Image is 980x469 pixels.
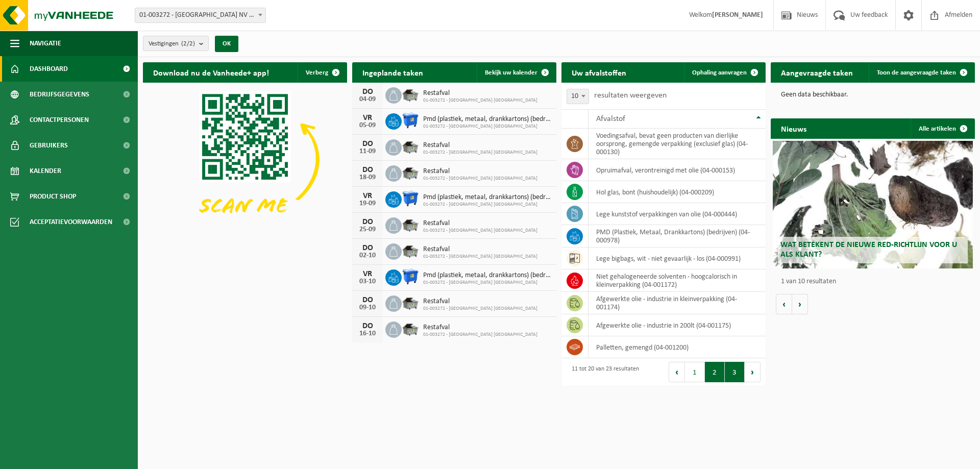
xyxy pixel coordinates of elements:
[306,69,328,76] span: Verberg
[423,97,537,104] span: 01-003272 - [GEOGRAPHIC_DATA] [GEOGRAPHIC_DATA]
[423,202,551,208] span: 01-003272 - [GEOGRAPHIC_DATA] [GEOGRAPHIC_DATA]
[567,89,589,104] span: 10
[402,86,419,103] img: WB-5000-GAL-GY-01
[143,36,209,51] button: Vestigingen(2/2)
[402,294,419,311] img: WB-5000-GAL-GY-01
[725,362,745,382] button: 3
[402,320,419,337] img: WB-5000-GAL-GY-01
[423,298,537,306] span: Restafval
[561,62,636,82] h2: Uw afvalstoffen
[30,209,112,235] span: Acceptatievoorwaarden
[780,241,957,259] span: Wat betekent de nieuwe RED-richtlijn voor u als klant?
[357,166,378,174] div: DO
[589,269,766,292] td: niet gehalogeneerde solventen - hoogcalorisch in kleinverpakking (04-001172)
[357,114,378,122] div: VR
[705,362,725,382] button: 2
[423,324,537,332] span: Restafval
[423,141,537,150] span: Restafval
[181,40,195,47] count: (2/2)
[589,225,766,248] td: PMD (Plastiek, Metaal, Drankkartons) (bedrijven) (04-000978)
[776,294,792,314] button: Vorige
[357,122,378,129] div: 05-09
[792,294,808,314] button: Volgende
[149,36,195,52] span: Vestigingen
[352,62,433,82] h2: Ingeplande taken
[357,174,378,181] div: 18-09
[589,248,766,269] td: lege bigbags, wit - niet gevaarlijk - los (04-000991)
[589,292,766,314] td: afgewerkte olie - industrie in kleinverpakking (04-001174)
[423,219,537,228] span: Restafval
[745,362,761,382] button: Next
[423,115,551,124] span: Pmd (plastiek, metaal, drankkartons) (bedrijven)
[567,361,639,383] div: 11 tot 20 van 23 resultaten
[589,203,766,225] td: lege kunststof verpakkingen van olie (04-000444)
[30,133,68,158] span: Gebruikers
[423,228,537,234] span: 01-003272 - [GEOGRAPHIC_DATA] [GEOGRAPHIC_DATA]
[135,8,265,22] span: 01-003272 - BELGOSUC NV - BEERNEM
[596,115,625,123] span: Afvalstof
[589,181,766,203] td: hol glas, bont (huishoudelijk) (04-000209)
[402,216,419,233] img: WB-5000-GAL-GY-01
[402,268,419,285] img: WB-1100-HPE-BE-01
[684,62,765,83] a: Ophaling aanvragen
[594,91,667,100] label: resultaten weergeven
[30,82,89,107] span: Bedrijfsgegevens
[357,200,378,207] div: 19-09
[589,314,766,336] td: afgewerkte olie - industrie in 200lt (04-001175)
[357,330,378,337] div: 16-10
[357,88,378,96] div: DO
[357,148,378,155] div: 11-09
[423,306,537,312] span: 01-003272 - [GEOGRAPHIC_DATA] [GEOGRAPHIC_DATA]
[30,107,89,133] span: Contactpersonen
[423,254,537,260] span: 01-003272 - [GEOGRAPHIC_DATA] [GEOGRAPHIC_DATA]
[423,124,551,130] span: 01-003272 - [GEOGRAPHIC_DATA] [GEOGRAPHIC_DATA]
[477,62,555,83] a: Bekijk uw kalender
[143,83,347,236] img: Download de VHEPlus App
[589,159,766,181] td: opruimafval, verontreinigd met olie (04-000153)
[357,226,378,233] div: 25-09
[357,270,378,278] div: VR
[685,362,705,382] button: 1
[143,62,279,82] h2: Download nu de Vanheede+ app!
[771,118,817,138] h2: Nieuws
[402,242,419,259] img: WB-5000-GAL-GY-01
[402,164,419,181] img: WB-5000-GAL-GY-01
[423,245,537,254] span: Restafval
[692,69,747,76] span: Ophaling aanvragen
[357,96,378,103] div: 04-09
[423,193,551,202] span: Pmd (plastiek, metaal, drankkartons) (bedrijven)
[30,158,61,184] span: Kalender
[135,8,266,23] span: 01-003272 - BELGOSUC NV - BEERNEM
[423,89,537,97] span: Restafval
[911,118,974,139] a: Alle artikelen
[357,140,378,148] div: DO
[298,62,346,83] button: Verberg
[30,184,76,209] span: Product Shop
[869,62,974,83] a: Toon de aangevraagde taken
[30,56,68,82] span: Dashboard
[423,332,537,338] span: 01-003272 - [GEOGRAPHIC_DATA] [GEOGRAPHIC_DATA]
[423,176,537,182] span: 01-003272 - [GEOGRAPHIC_DATA] [GEOGRAPHIC_DATA]
[402,138,419,155] img: WB-5000-GAL-GY-01
[589,336,766,358] td: palletten, gemengd (04-001200)
[402,112,419,129] img: WB-1100-HPE-BE-01
[877,69,956,76] span: Toon de aangevraagde taken
[669,362,685,382] button: Previous
[357,244,378,252] div: DO
[423,271,551,280] span: Pmd (plastiek, metaal, drankkartons) (bedrijven)
[215,36,238,52] button: OK
[589,129,766,159] td: voedingsafval, bevat geen producten van dierlijke oorsprong, gemengde verpakking (exclusief glas)...
[357,322,378,330] div: DO
[423,150,537,156] span: 01-003272 - [GEOGRAPHIC_DATA] [GEOGRAPHIC_DATA]
[357,304,378,311] div: 09-10
[357,278,378,285] div: 03-10
[771,62,863,82] h2: Aangevraagde taken
[567,89,589,104] span: 10
[712,11,763,19] strong: [PERSON_NAME]
[402,190,419,207] img: WB-1100-HPE-BE-01
[781,91,965,98] p: Geen data beschikbaar.
[357,252,378,259] div: 02-10
[773,141,973,268] a: Wat betekent de nieuwe RED-richtlijn voor u als klant?
[485,69,537,76] span: Bekijk uw kalender
[30,31,61,56] span: Navigatie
